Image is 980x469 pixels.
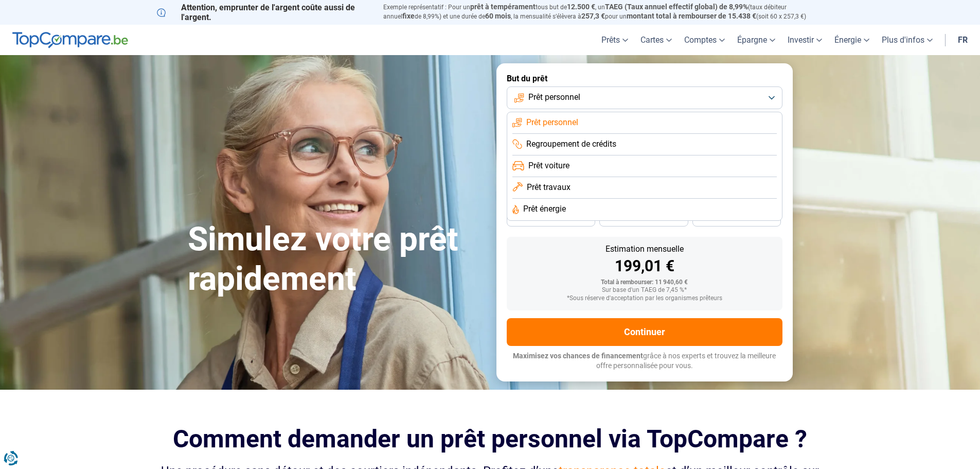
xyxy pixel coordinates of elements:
[781,25,828,55] a: Investir
[540,216,562,222] span: 36 mois
[507,318,782,346] button: Continuer
[526,117,578,128] span: Prêt personnel
[515,258,774,274] div: 199,01 €
[527,182,571,193] span: Prêt travaux
[528,160,569,171] span: Prêt voiture
[526,138,616,150] span: Regroupement de crédits
[567,3,595,11] span: 12.500 €
[485,12,511,20] span: 60 mois
[678,25,731,55] a: Comptes
[952,25,974,55] a: fr
[876,25,939,55] a: Plus d'infos
[605,3,748,11] span: TAEG (Taux annuel effectif global) de 8,99%
[581,12,605,20] span: 257,3 €
[515,245,774,253] div: Estimation mensuelle
[632,216,655,222] span: 30 mois
[515,279,774,286] div: Total à rembourser: 11 940,60 €
[188,220,484,299] h1: Simulez votre prêt rapidement
[507,86,782,109] button: Prêt personnel
[515,287,774,294] div: Sur base d'un TAEG de 7,45 %*
[12,32,128,48] img: TopCompare
[725,216,748,222] span: 24 mois
[157,3,371,22] p: Attention, emprunter de l'argent coûte aussi de l'argent.
[523,203,566,215] span: Prêt énergie
[828,25,876,55] a: Énergie
[528,92,580,103] span: Prêt personnel
[515,295,774,302] div: *Sous réserve d'acceptation par les organismes prêteurs
[634,25,678,55] a: Cartes
[470,3,536,11] span: prêt à tempérament
[157,425,824,453] h2: Comment demander un prêt personnel via TopCompare ?
[731,25,781,55] a: Épargne
[627,12,756,20] span: montant total à rembourser de 15.438 €
[507,351,782,371] p: grâce à nos experts et trouvez la meilleure offre personnalisée pour vous.
[595,25,634,55] a: Prêts
[513,352,643,360] span: Maximisez vos chances de financement
[507,74,782,83] label: But du prêt
[383,3,824,21] p: Exemple représentatif : Pour un tous but de , un (taux débiteur annuel de 8,99%) et une durée de ...
[402,12,415,20] span: fixe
